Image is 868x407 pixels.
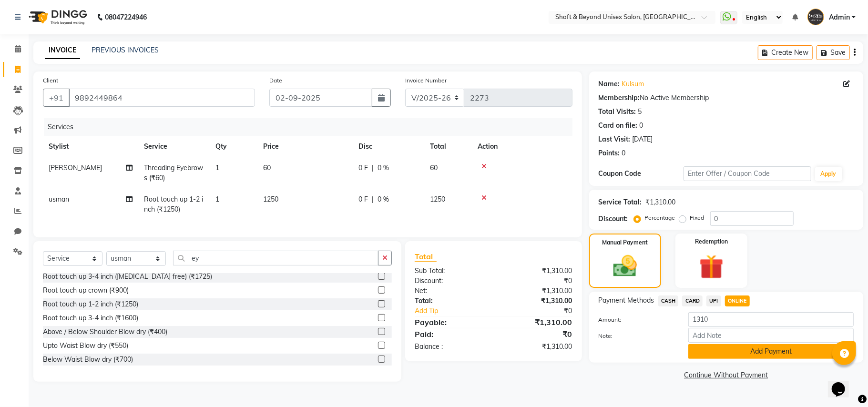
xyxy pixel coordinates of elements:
img: _gift.svg [692,252,731,282]
span: 0 F [358,194,368,204]
div: Last Visit: [599,134,631,144]
div: Net: [408,286,493,296]
div: Payable: [408,316,493,328]
span: UPI [706,295,721,306]
label: Client [43,76,58,85]
div: Service Total: [599,197,642,207]
span: 60 [263,163,271,172]
div: Paid: [408,328,493,340]
div: Total Visits: [599,107,636,117]
th: Qty [210,136,257,157]
label: Amount: [592,315,681,324]
a: PREVIOUS INVOICES [92,46,159,54]
span: Total [415,252,437,262]
input: Add Note [688,328,854,343]
label: Note: [592,332,681,340]
span: CARD [682,295,703,306]
div: ₹0 [493,276,579,286]
div: Upto Waist Blow dry (₹550) [43,341,128,351]
span: ONLINE [725,295,750,306]
span: 0 % [378,194,389,204]
div: Membership: [599,93,640,103]
th: Total [424,136,472,157]
div: Card on file: [599,121,638,131]
div: ₹1,310.00 [493,342,579,352]
th: Service [138,136,210,157]
b: 08047224946 [105,4,147,31]
label: Invoice Number [405,76,447,85]
button: Apply [815,167,842,181]
span: 60 [430,163,438,172]
div: Root touch up crown (₹900) [43,285,129,295]
a: Continue Without Payment [591,370,861,380]
th: Stylist [43,136,138,157]
button: Save [817,45,850,60]
div: Name: [599,79,620,89]
a: Kulsum [622,79,644,89]
div: No Active Membership [599,93,854,103]
th: Action [472,136,572,157]
label: Redemption [695,237,728,246]
div: Below Waist Blow dry (₹700) [43,355,133,365]
span: [PERSON_NAME] [49,163,102,172]
input: Enter Offer / Coupon Code [684,166,811,181]
div: Coupon Code [599,169,684,179]
div: Root touch up 3-4 inch ([MEDICAL_DATA] free) (₹1725) [43,272,212,282]
button: Create New [758,45,813,60]
label: Fixed [690,214,705,222]
label: Manual Payment [602,238,648,247]
span: | [372,163,374,173]
div: Total: [408,296,493,306]
div: ₹1,310.00 [646,197,676,207]
a: Add Tip [408,306,508,316]
button: Add Payment [688,344,854,359]
span: Payment Methods [599,295,654,305]
span: 1 [215,195,219,203]
img: Admin [807,9,824,25]
div: Discount: [408,276,493,286]
iframe: chat widget [828,369,858,397]
input: Search by Name/Mobile/Email/Code [69,89,255,107]
div: 0 [640,121,643,131]
div: Above / Below Shoulder Blow dry (₹400) [43,327,167,337]
span: Root touch up 1-2 inch (₹1250) [144,195,203,214]
span: usman [49,195,69,203]
div: ₹1,310.00 [493,296,579,306]
span: Admin [829,12,850,22]
div: ₹1,310.00 [493,266,579,276]
div: Balance : [408,342,493,352]
input: Search or Scan [173,251,378,265]
span: | [372,194,374,204]
div: 0 [622,148,626,158]
div: ₹0 [493,328,579,340]
span: 1250 [263,195,278,203]
span: CASH [658,295,679,306]
button: +91 [43,89,70,107]
span: 0 % [378,163,389,173]
span: 1250 [430,195,445,203]
div: ₹1,310.00 [493,286,579,296]
div: ₹1,310.00 [493,316,579,328]
img: _cash.svg [606,253,644,280]
label: Date [269,76,282,85]
span: 0 F [358,163,368,173]
div: Sub Total: [408,266,493,276]
span: 1 [215,163,219,172]
th: Disc [353,136,424,157]
span: Threading Eyebrows (₹60) [144,163,203,182]
div: Root touch up 1-2 inch (₹1250) [43,299,138,309]
div: ₹0 [508,306,579,316]
div: Points: [599,148,620,158]
div: Discount: [599,214,628,224]
div: [DATE] [633,134,653,144]
div: Services [44,118,580,136]
input: Amount [688,312,854,327]
th: Price [257,136,353,157]
a: INVOICE [45,42,80,59]
div: 5 [638,107,642,117]
div: Root touch up 3-4 inch (₹1600) [43,313,138,323]
label: Percentage [645,214,675,222]
img: logo [24,4,90,31]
